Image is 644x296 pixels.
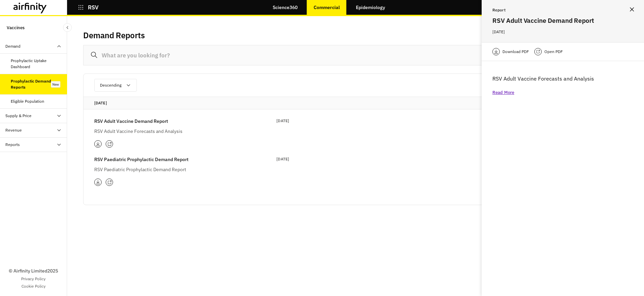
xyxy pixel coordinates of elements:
p: [DATE] [276,156,289,162]
button: RSV [78,2,99,13]
p: © Airfinity Limited 2025 [9,267,58,275]
p: [DATE] [94,100,617,106]
p: Vaccines [7,21,24,34]
div: Prophylactic Uptake Dashboard [11,58,62,70]
h2: RSV Adult Vaccine Demand Report [492,15,633,26]
p: RSV Adult Vaccine Forecasts and Analysis [94,128,255,135]
input: What are you looking for? [83,45,628,65]
button: Descending [94,79,137,92]
div: Supply & Price [5,113,32,119]
p: Commercial [314,5,340,10]
div: Revenue [5,127,22,133]
p: RSV Paediatric Prophylactic Demand Report [94,166,255,173]
p: [DATE] [492,28,633,36]
div: Demand [5,43,20,49]
div: New [51,81,60,88]
div: Reports [5,142,20,148]
p: Read More [492,89,514,96]
div: Eligible Population [11,98,44,104]
p: RSV [88,4,99,10]
p: Download PDF [502,48,529,55]
h2: Demand Reports [83,31,145,40]
a: Privacy Policy [21,276,46,282]
a: Cookie Policy [21,283,46,289]
p: RSV Adult Vaccine Demand Report [94,117,168,125]
button: Close Sidebar [63,23,72,32]
p: [DATE] [276,117,289,124]
p: RSV Adult Vaccine Forecasts and Analysis [492,75,633,83]
p: RSV Paediatric Prophylactic Demand Report [94,156,189,163]
p: Open PDF [544,48,563,55]
div: Prophylactic Demand Reports [11,78,51,90]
